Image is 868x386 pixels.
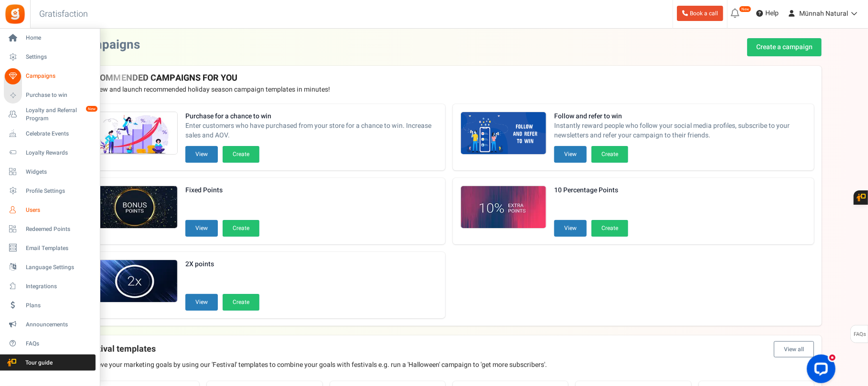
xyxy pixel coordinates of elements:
[677,6,723,21] a: Book a call
[4,125,96,142] a: Celebrate Events
[591,146,628,163] button: Create
[4,106,96,123] a: Loyalty and Referral Program New
[185,294,218,311] button: View
[4,297,96,313] a: Plans
[4,259,96,275] a: Language Settings
[26,282,93,291] span: Integrations
[4,240,96,256] a: Email Templates
[26,34,93,42] span: Home
[92,260,177,303] img: Recommended Campaigns
[747,38,822,56] a: Create a campaign
[185,260,259,269] strong: 2X points
[26,91,93,99] span: Purchase to win
[185,121,438,140] span: Enter customers who have purchased from your store for a chance to win. Increase sales and AOV.
[223,146,259,163] button: Create
[4,359,71,367] span: Tour guide
[185,112,438,121] strong: Purchase for a chance to win
[26,206,93,214] span: Users
[76,38,140,52] h2: Campaigns
[774,341,814,357] button: View all
[4,335,96,352] a: FAQs
[4,87,96,104] a: Purchase to win
[26,53,93,61] span: Settings
[554,186,628,195] strong: 10 Percentage Points
[92,112,177,155] img: Recommended Campaigns
[185,146,218,163] button: View
[4,68,96,84] a: Campaigns
[4,278,96,294] a: Integrations
[763,9,779,18] span: Help
[554,220,587,237] button: View
[853,325,866,344] span: FAQs
[29,5,98,24] h3: Gratisfaction
[739,6,751,12] em: New
[84,85,814,94] p: Preview and launch recommended holiday season campaign templates in minutes!
[461,186,546,229] img: Recommended Campaigns
[26,244,93,252] span: Email Templates
[26,149,93,157] span: Loyalty Rewards
[26,340,93,348] span: FAQs
[92,186,177,229] img: Recommended Campaigns
[554,112,806,121] strong: Follow and refer to win
[223,220,259,237] button: Create
[26,106,96,123] span: Loyalty and Referral Program
[4,49,96,65] a: Settings
[4,3,26,25] img: Gratisfaction
[26,302,93,310] span: Plans
[26,168,93,176] span: Widgets
[26,72,93,80] span: Campaigns
[185,186,259,195] strong: Fixed Points
[84,341,814,357] h4: Festival templates
[26,263,93,271] span: Language Settings
[4,202,96,218] a: Users
[554,121,806,140] span: Instantly reward people who follow your social media profiles, subscribe to your newsletters and ...
[84,360,814,370] p: Achieve your marketing goals by using our 'Festival' templates to combine your goals with festiva...
[26,187,93,195] span: Profile Settings
[86,105,98,112] em: New
[799,9,848,19] span: Münnah Natural
[84,73,814,83] h4: RECOMMENDED CAMPAIGNS FOR YOU
[4,183,96,199] a: Profile Settings
[4,316,96,333] a: Announcements
[752,6,782,21] a: Help
[4,145,96,161] a: Loyalty Rewards
[591,220,628,237] button: Create
[4,30,96,46] a: Home
[4,164,96,180] a: Widgets
[4,221,96,237] a: Redeemed Points
[461,112,546,155] img: Recommended Campaigns
[185,220,218,237] button: View
[554,146,587,163] button: View
[26,321,93,329] span: Announcements
[26,130,93,138] span: Celebrate Events
[26,225,93,233] span: Redeemed Points
[223,294,259,311] button: Create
